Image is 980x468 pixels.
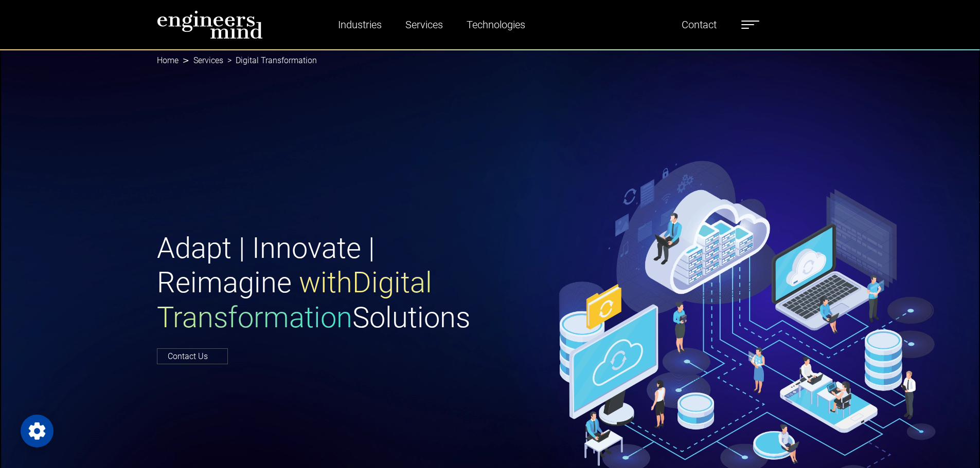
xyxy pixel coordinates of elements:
a: Technologies [462,13,529,36]
a: Contact [678,13,721,36]
nav: breadcrumb [157,49,824,72]
a: Services [401,13,447,36]
span: with Digital Transformation [157,266,432,334]
a: Home [157,55,179,65]
li: Digital Transformation [223,54,317,67]
img: logo [157,10,263,39]
a: Services [193,55,223,65]
a: Contact Us [157,348,228,364]
h1: Adapt | Innovate | Reimagine Solutions [157,231,484,335]
a: Industries [334,13,386,36]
